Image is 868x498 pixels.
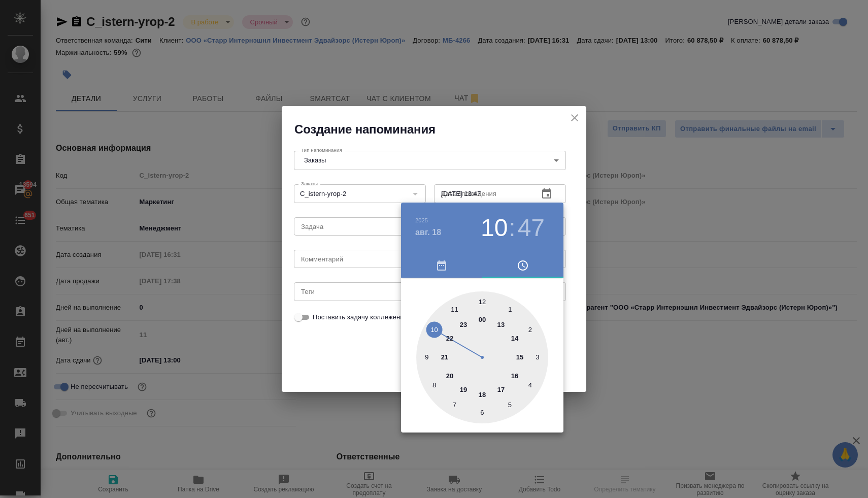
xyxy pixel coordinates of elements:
button: авг. 18 [415,226,441,239]
h3: : [509,214,515,242]
button: 10 [481,214,508,242]
button: 47 [518,214,545,242]
button: 2025 [415,217,428,223]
